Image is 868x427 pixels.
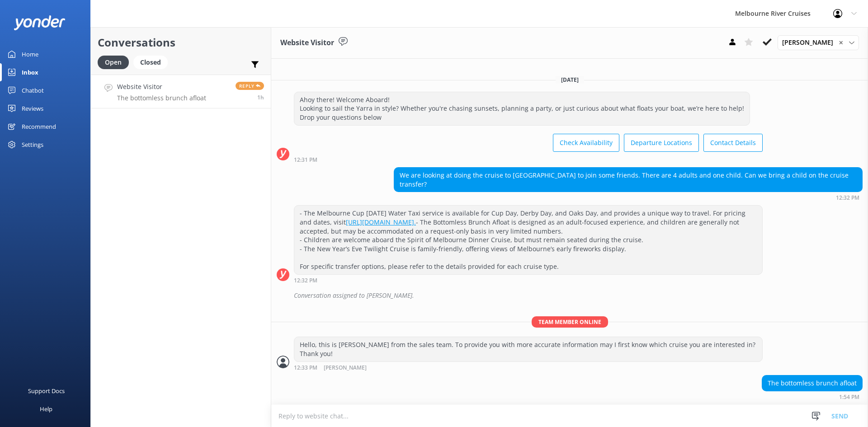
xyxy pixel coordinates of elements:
[294,288,863,303] div: Conversation assigned to [PERSON_NAME].
[117,94,206,102] p: The bottomless brunch afloat
[556,76,584,84] span: [DATE]
[22,81,44,99] div: Chatbot
[703,134,763,152] button: Contact Details
[782,38,839,47] span: [PERSON_NAME]
[294,92,750,125] div: Ahoy there! Welcome Aboard! Looking to sail the Yarra in style? Whether you're chasing sunsets, p...
[236,82,264,90] span: Reply
[294,206,762,274] div: - The Melbourne Cup [DATE] Water Taxi service is available for Cup Day, Derby Day, and Oaks Day, ...
[133,56,168,69] div: Closed
[294,157,317,163] strong: 12:31 PM
[294,364,763,371] div: Sep 17 2025 12:33pm (UTC +10:00) Australia/Sydney
[98,57,133,67] a: Open
[22,99,43,117] div: Reviews
[324,365,367,371] span: [PERSON_NAME]
[22,136,43,154] div: Settings
[40,400,52,418] div: Help
[257,94,264,101] span: Sep 17 2025 01:54pm (UTC +10:00) Australia/Sydney
[22,63,38,81] div: Inbox
[394,168,862,192] div: We are looking at doing the cruise to [GEOGRAPHIC_DATA] to join some friends. There are 4 adults ...
[762,394,863,400] div: Sep 17 2025 01:54pm (UTC +10:00) Australia/Sydney
[294,365,317,371] strong: 12:33 PM
[294,156,763,163] div: Sep 17 2025 12:31pm (UTC +10:00) Australia/Sydney
[28,382,65,400] div: Support Docs
[553,134,619,152] button: Check Availability
[91,75,271,108] a: Website VisitorThe bottomless brunch afloatReply1h
[117,82,206,92] h4: Website Visitor
[346,218,416,226] a: [URL][DOMAIN_NAME].
[839,38,843,47] span: ✕
[839,394,859,400] strong: 1:54 PM
[98,56,129,69] div: Open
[624,134,699,152] button: Departure Locations
[14,15,66,30] img: yonder-white-logo.png
[133,57,172,67] a: Closed
[778,35,859,50] div: Assign User
[294,278,317,283] strong: 12:32 PM
[294,277,763,283] div: Sep 17 2025 12:32pm (UTC +10:00) Australia/Sydney
[762,375,862,391] div: The bottomless brunch afloat
[836,195,859,201] strong: 12:32 PM
[394,194,863,201] div: Sep 17 2025 12:32pm (UTC +10:00) Australia/Sydney
[277,288,863,303] div: 2025-09-17T02:33:08.308
[22,117,56,136] div: Recommend
[280,37,334,49] h3: Website Visitor
[22,45,38,63] div: Home
[532,316,608,328] span: Team member online
[98,34,264,51] h2: Conversations
[294,337,762,361] div: Hello, this is [PERSON_NAME] from the sales team. To provide you with more accurate information m...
